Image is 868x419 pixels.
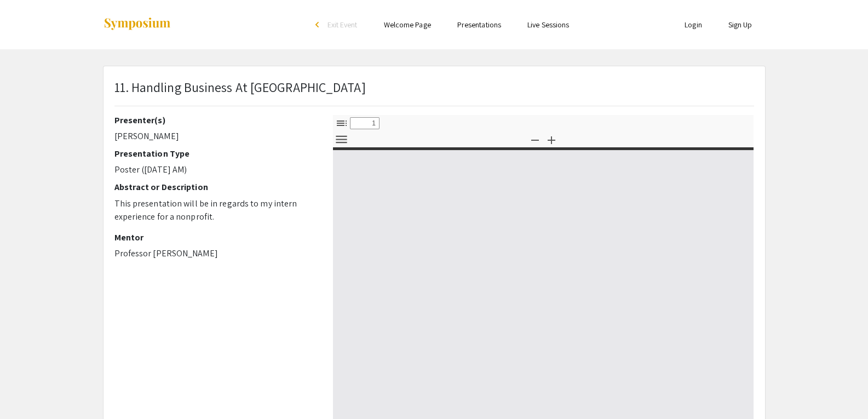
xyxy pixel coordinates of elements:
[114,148,317,159] h2: Presentation Type
[685,20,702,30] a: Login
[728,20,752,30] a: Sign Up
[103,17,171,32] img: Symposium by ForagerOne
[114,197,317,223] p: This presentation will be in regards to my intern experience for a nonprofit.
[332,115,351,131] button: Toggle Sidebar
[457,20,501,30] a: Presentations
[542,131,561,147] button: Zoom In
[114,130,317,143] p: [PERSON_NAME]
[332,131,351,147] button: Tools
[114,247,317,260] p: Professor [PERSON_NAME]
[114,182,317,192] h2: Abstract or Description
[327,20,358,30] span: Exit Event
[526,131,544,147] button: Zoom Out
[384,20,431,30] a: Welcome Page
[315,21,322,28] div: arrow_back_ios
[527,20,569,30] a: Live Sessions
[350,117,380,129] input: Page
[114,115,317,125] h2: Presenter(s)
[114,163,317,176] p: Poster ([DATE] AM)
[114,232,317,243] h2: Mentor
[114,77,366,97] p: 11. Handling Business At [GEOGRAPHIC_DATA]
